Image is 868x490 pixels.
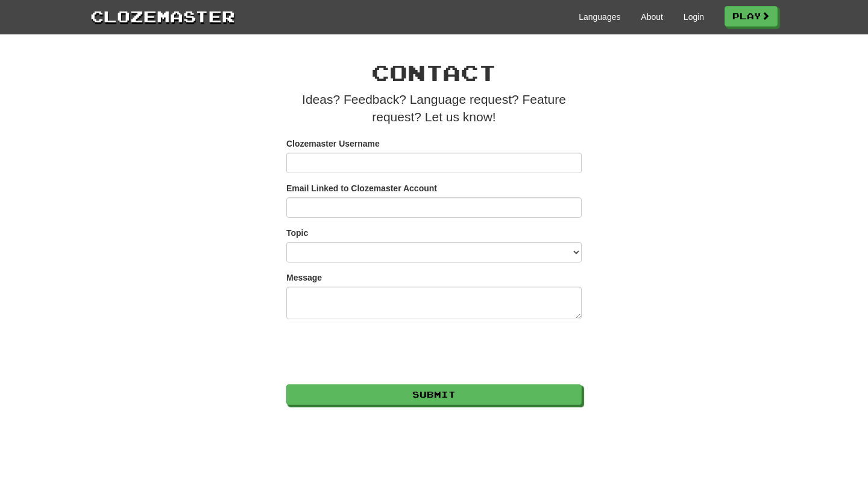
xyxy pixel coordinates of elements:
iframe: reCAPTCHA [286,328,470,375]
a: About [641,11,663,23]
a: Login [684,11,704,23]
label: Clozemaster Username [286,138,380,150]
button: Submit [286,384,582,405]
a: Play [725,6,778,27]
p: Ideas? Feedback? Language request? Feature request? Let us know! [286,91,582,126]
label: Email Linked to Clozemaster Account [286,182,437,194]
label: Topic [286,227,308,239]
a: Languages [579,11,620,23]
a: Clozemaster [90,5,235,27]
label: Message [286,272,322,284]
h1: Contact [286,60,582,84]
